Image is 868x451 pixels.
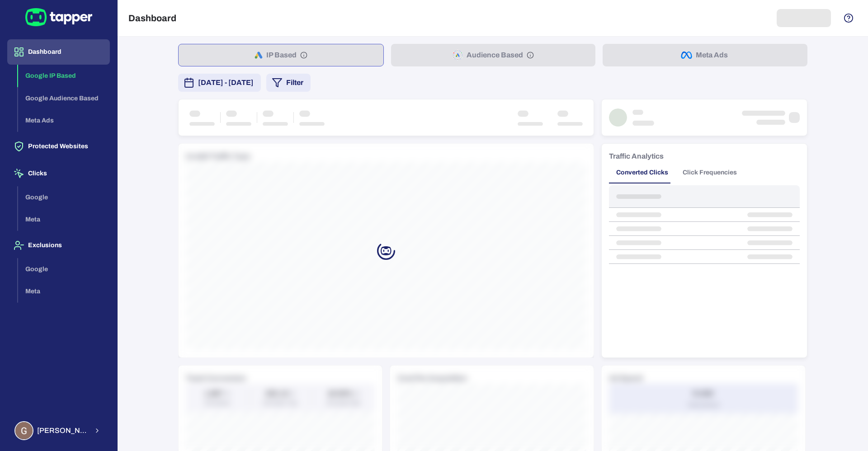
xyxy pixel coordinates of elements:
[198,77,254,88] span: [DATE] - [DATE]
[7,39,110,65] button: Dashboard
[266,74,311,92] button: Filter
[178,74,261,92] button: [DATE] - [DATE]
[37,426,88,435] span: [PERSON_NAME] Lebelle
[7,418,110,444] button: Guillaume Lebelle[PERSON_NAME] Lebelle
[7,169,110,177] a: Clicks
[7,233,110,258] button: Exclusions
[7,142,110,150] a: Protected Websites
[7,161,110,186] button: Clicks
[15,422,33,439] img: Guillaume Lebelle
[609,162,675,183] button: Converted Clicks
[7,47,110,55] a: Dashboard
[675,162,744,183] button: Click Frequencies
[128,13,176,23] h5: Dashboard
[7,134,110,159] button: Protected Websites
[7,241,110,249] a: Exclusions
[609,151,664,162] h6: Traffic Analytics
